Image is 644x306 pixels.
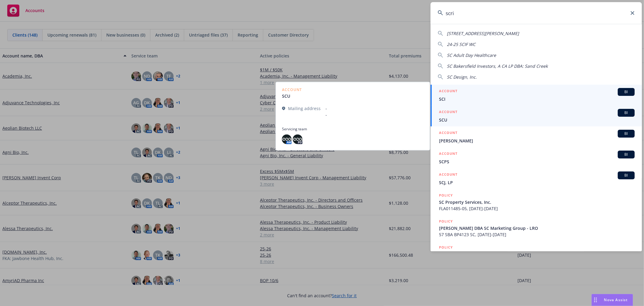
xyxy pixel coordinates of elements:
span: SCI [439,96,635,102]
h5: POLICY [439,218,453,224]
span: SCJ, LP [439,179,635,186]
span: [PERSON_NAME] [439,138,635,144]
span: 24-25 SCIF WC [447,41,476,47]
a: ACCOUNTBI[PERSON_NAME] [431,126,642,147]
span: BI [620,173,632,178]
span: SCPS [439,158,635,165]
a: POLICYSC Marketing Group, Inc. - Employers (EIG 5030719 00 - Workers' Compensation) BOR Letter [431,241,642,267]
span: SC Marketing Group, Inc. - Employers (EIG 5030719 00 - Workers' Compensation) BOR Letter [439,251,635,257]
span: BI [620,131,632,136]
h5: POLICY [439,192,453,198]
a: ACCOUNTBISCPS [431,147,642,168]
span: [PERSON_NAME] DBA SC Marketing Group - LRO [439,225,635,231]
span: FLA011485-05, [DATE]-[DATE] [439,205,635,212]
a: ACCOUNTBISCJ, LP [431,168,642,189]
span: SC Bakersfield Investors, A CA LP DBA: Sand Creek [447,63,548,69]
span: SC Adult Day Healthcare [447,52,496,58]
span: SC Design, Inc. [447,74,477,80]
h5: ACCOUNT [439,109,457,116]
span: SCU [439,117,635,123]
a: ACCOUNTBISCI [431,85,642,106]
a: ACCOUNTBISCU [431,106,642,126]
h5: ACCOUNT [439,88,457,95]
span: BI [620,152,632,157]
h5: ACCOUNT [439,130,457,137]
span: BI [620,110,632,116]
a: POLICY[PERSON_NAME] DBA SC Marketing Group - LRO57 SBA BP4123 SC, [DATE]-[DATE] [431,215,642,241]
h5: POLICY [439,244,453,250]
span: [STREET_ADDRESS][PERSON_NAME] [447,31,519,36]
div: Drag to move [592,294,599,306]
span: SC Property Services, Inc. [439,199,635,205]
span: Nova Assist [604,297,628,302]
input: Search... [431,2,642,24]
button: Nova Assist [591,294,633,306]
span: 57 SBA BP4123 SC, [DATE]-[DATE] [439,231,635,238]
h5: ACCOUNT [439,171,457,179]
h5: ACCOUNT [439,151,457,158]
span: BI [620,89,632,95]
a: POLICYSC Property Services, Inc.FLA011485-05, [DATE]-[DATE] [431,189,642,215]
